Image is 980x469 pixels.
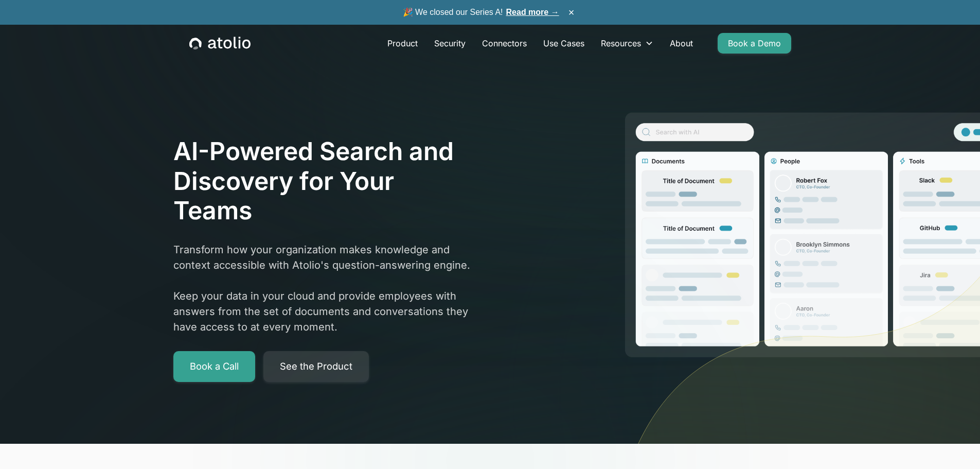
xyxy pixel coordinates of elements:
[593,33,662,54] div: Resources
[929,420,980,469] iframe: Chat Widget
[535,33,593,54] a: Use Cases
[263,351,369,382] a: See the Product
[173,351,255,382] a: Book a Call
[601,37,641,49] div: Resources
[565,7,578,18] button: ×
[426,33,474,54] a: Security
[173,242,476,335] p: Transform how your organization makes knowledge and context accessible with Atolio's question-ans...
[506,8,559,16] a: Read more →
[403,6,559,19] span: 🎉 We closed our Series A!
[173,136,476,225] h1: AI-Powered Search and Discovery for Your Teams
[379,33,426,54] a: Product
[662,33,701,54] a: About
[189,37,251,50] a: home
[718,33,791,54] a: Book a Demo
[474,33,535,54] a: Connectors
